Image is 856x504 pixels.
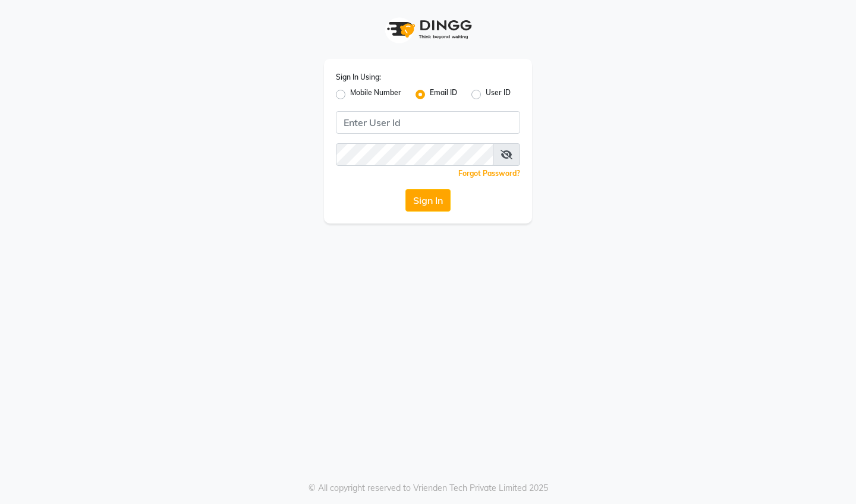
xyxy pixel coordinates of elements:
[350,87,401,102] label: Mobile Number
[458,169,520,178] a: Forgot Password?
[380,12,476,47] img: logo1.svg
[336,72,381,83] label: Sign In Using:
[405,189,451,212] button: Sign In
[336,111,520,134] input: Username
[430,87,457,102] label: Email ID
[486,87,511,102] label: User ID
[336,143,493,166] input: Username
